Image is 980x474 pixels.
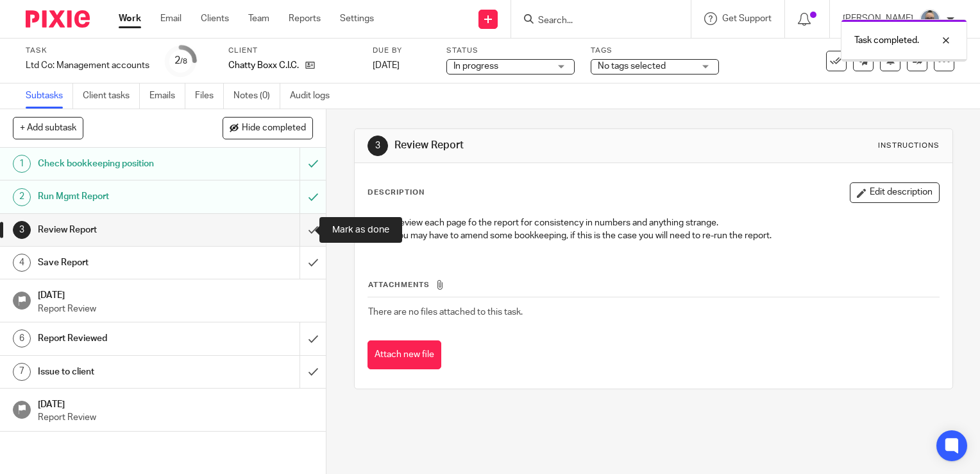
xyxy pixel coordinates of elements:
[38,329,204,348] h1: Report Reviewed
[13,329,31,347] div: 6
[38,154,204,173] h1: Check bookkeeping position
[453,62,498,71] span: In progress
[13,254,31,272] div: 4
[228,59,299,72] p: Chatty Boxx C.I.C.
[850,182,940,203] button: Edit description
[174,53,187,68] div: 2
[394,216,939,229] p: Review each page fo the report for consistency in numbers and anything strange.
[38,220,204,240] h1: Review Report
[878,141,940,151] div: Instructions
[83,83,140,109] a: Client tasks
[920,9,940,30] img: Website%20Headshot.png
[228,46,357,56] label: Client
[38,187,204,206] h1: Run Mgmt Report
[119,12,141,25] a: Work
[180,58,187,65] small: /8
[233,83,280,109] a: Notes (0)
[367,340,441,369] button: Attach new file
[26,46,149,56] label: Task
[367,136,388,156] div: 3
[38,303,314,315] p: Report Review
[368,281,430,288] span: Attachments
[149,83,185,109] a: Emails
[195,83,224,109] a: Files
[340,12,374,25] a: Settings
[26,10,90,28] img: Pixie
[38,253,204,272] h1: Save Report
[13,221,31,239] div: 3
[38,286,314,302] h1: [DATE]
[368,308,523,317] span: There are no files attached to this task.
[289,12,321,25] a: Reports
[26,59,149,72] div: Ltd Co: Management accounts
[373,46,430,56] label: Due by
[13,363,31,381] div: 7
[367,188,425,198] p: Description
[160,12,182,25] a: Email
[223,117,313,139] button: Hide completed
[394,229,939,242] p: You may have to amend some bookkeeping, if this is the case you will need to re-run the report.
[290,83,339,109] a: Audit logs
[13,155,31,173] div: 1
[394,139,680,152] h1: Review Report
[13,188,31,206] div: 2
[373,61,400,70] span: [DATE]
[38,395,314,411] h1: [DATE]
[248,12,269,25] a: Team
[13,117,83,139] button: + Add subtask
[598,62,666,71] span: No tags selected
[26,83,73,109] a: Subtasks
[242,123,306,134] span: Hide completed
[38,411,314,424] p: Report Review
[446,46,575,56] label: Status
[854,34,919,47] p: Task completed.
[38,362,204,382] h1: Issue to client
[201,12,229,25] a: Clients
